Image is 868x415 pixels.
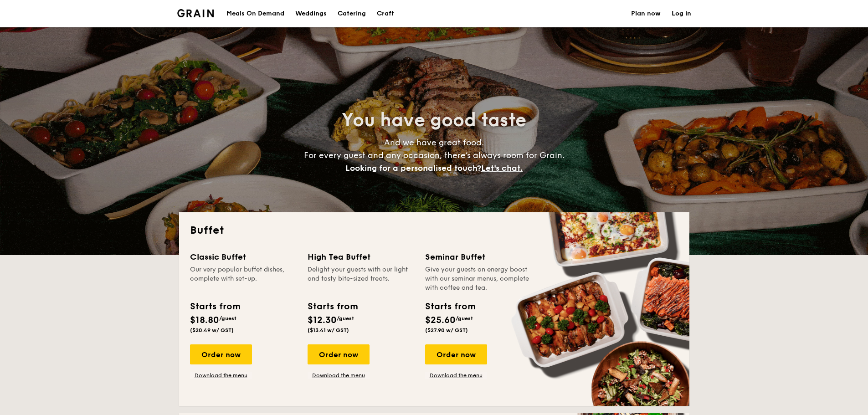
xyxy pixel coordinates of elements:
[481,163,523,173] span: Let's chat.
[177,9,214,17] img: Grain
[308,372,370,379] a: Download the menu
[342,109,526,131] span: You have good taste
[308,300,357,313] div: Starts from
[190,372,252,379] a: Download the menu
[425,315,456,326] span: $25.60
[304,138,565,173] span: And we have great food. For every guest and any occasion, there’s always room for Grain.
[425,344,487,364] div: Order now
[190,300,240,313] div: Starts from
[425,372,487,379] a: Download the menu
[190,327,234,333] span: ($20.49 w/ GST)
[308,344,370,364] div: Order now
[219,315,236,322] span: /guest
[425,265,532,292] div: Give your guests an energy boost with our seminar menus, complete with coffee and tea.
[456,315,473,322] span: /guest
[345,163,481,173] span: Looking for a personalised touch?
[190,251,297,263] div: Classic Buffet
[177,9,214,17] a: Logotype
[337,315,354,322] span: /guest
[190,315,219,326] span: $18.80
[308,315,337,326] span: $12.30
[425,251,532,263] div: Seminar Buffet
[425,300,475,313] div: Starts from
[308,327,349,333] span: ($13.41 w/ GST)
[190,344,252,364] div: Order now
[308,265,414,292] div: Delight your guests with our light and tasty bite-sized treats.
[308,251,414,263] div: High Tea Buffet
[425,327,468,333] span: ($27.90 w/ GST)
[190,223,678,238] h2: Buffet
[190,265,297,292] div: Our very popular buffet dishes, complete with set-up.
